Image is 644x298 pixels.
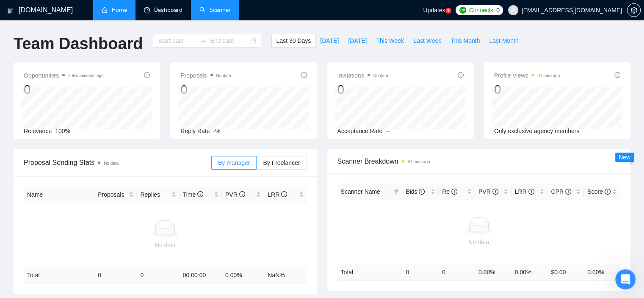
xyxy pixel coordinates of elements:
span: Proposals [180,70,231,81]
span: LRR [268,191,287,198]
td: 0.00 % [511,264,548,280]
div: 0 [337,81,388,97]
span: info-circle [281,191,287,197]
td: 0 [439,264,475,280]
span: Relevance [24,128,52,134]
span: filter [394,189,399,194]
span: to [200,37,207,44]
a: Open in help center [51,238,119,245]
td: $ 0.00 [547,264,584,280]
td: 0 [137,267,179,284]
span: 😃 [100,210,113,227]
span: 100% [55,128,70,134]
iframe: Intercom live chat [615,269,636,290]
th: Replies [137,187,179,203]
time: 8 hours ago [537,73,560,78]
td: 0 [94,267,137,284]
span: -- [386,128,390,134]
h1: Team Dashboard [14,34,143,54]
span: -% [213,128,221,134]
td: NaN % [264,267,307,284]
span: swap-right [200,37,207,44]
span: user [510,7,516,13]
span: By Freelancer [263,159,300,166]
td: 0.00 % [584,264,620,280]
div: 0 [180,81,231,97]
a: 5 [445,8,451,14]
span: info-circle [528,189,534,195]
button: This Week [371,34,409,47]
span: info-circle [144,72,150,78]
div: 0 [494,81,560,97]
span: info-circle [197,191,203,197]
button: Last Month [484,34,523,47]
td: Total [24,267,94,284]
text: 5 [447,9,449,13]
span: info-circle [239,191,245,197]
div: Did this answer your question? [10,202,159,211]
button: Last Week [409,34,446,47]
span: Only exclusive agency members [494,128,580,134]
span: 😞 [56,210,69,227]
span: Updates [423,7,445,14]
span: [DATE] [348,36,367,45]
a: setting [627,7,641,14]
span: filter [392,185,401,198]
span: By manager [218,159,250,166]
span: Proposals [98,190,127,199]
a: homeHome [102,6,127,14]
span: Scanner Name [341,188,380,195]
span: New [619,154,630,161]
span: Acceptance Rate [337,128,383,134]
button: [DATE] [315,34,343,47]
span: LRR [515,188,534,195]
span: 😐 [78,210,91,227]
span: info-circle [605,189,611,195]
span: Last Month [489,36,518,45]
span: info-circle [458,72,464,78]
span: Time [183,191,203,198]
span: info-circle [419,189,425,195]
button: go back [6,3,22,19]
a: searchScanner [199,6,231,14]
img: logo [7,4,13,17]
span: PVR [478,188,498,195]
span: neutral face reaction [74,210,96,227]
button: Last 30 Days [271,34,315,47]
span: Connects: [469,6,495,15]
span: 0 [496,6,500,15]
div: 0 [24,81,104,97]
td: 0 [402,264,439,280]
div: No data [341,237,617,247]
span: Scanner Breakdown [337,156,621,167]
button: This Month [446,34,484,47]
input: Start date [158,36,196,45]
td: 00:00:00 [180,267,222,284]
span: Last Week [413,36,441,45]
input: End date [210,36,249,45]
span: Score [587,188,610,195]
span: No data [373,73,388,78]
span: dashboard [144,7,150,13]
span: info-circle [565,189,571,195]
th: Proposals [94,187,137,203]
span: info-circle [492,189,498,195]
div: No data [27,240,304,250]
span: CPR [551,188,571,195]
span: setting [627,7,640,14]
span: Proposal Sending Stats [24,157,211,168]
span: No data [104,161,119,166]
span: [DATE] [320,36,339,45]
span: No data [216,73,231,78]
span: Reply Rate [180,128,210,134]
span: Opportunities [24,70,104,81]
span: Dashboard [154,6,182,14]
time: a few seconds ago [68,73,103,78]
span: Replies [140,190,169,199]
span: info-circle [451,189,457,195]
span: Profile Views [494,70,560,81]
img: upwork-logo.png [459,7,466,14]
td: 0.00 % [475,264,511,280]
td: Total [337,264,403,280]
span: Bids [406,188,425,195]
